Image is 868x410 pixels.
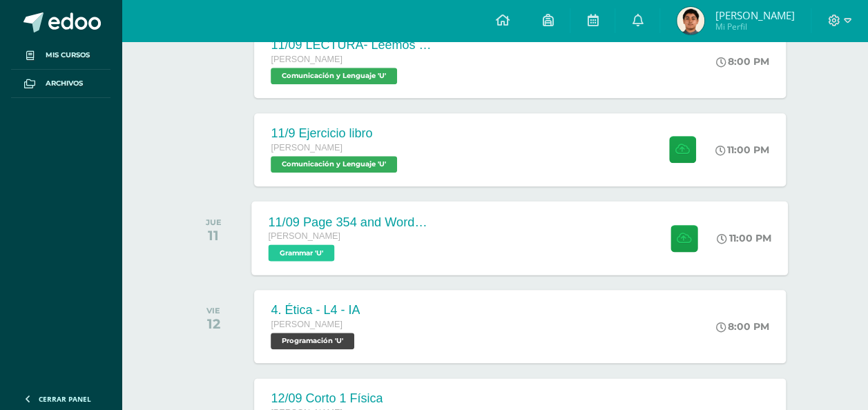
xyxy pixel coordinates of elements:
[206,217,222,227] div: JUE
[715,144,769,156] div: 11:00 PM
[271,303,360,318] div: 4. Ética - L4 - IA
[271,126,401,141] div: 11/9 Ejercicio libro
[39,394,91,404] span: Cerrar panel
[715,8,794,22] span: [PERSON_NAME]
[717,232,772,244] div: 11:00 PM
[271,391,383,406] div: 12/09 Corto 1 Física
[271,143,343,153] span: [PERSON_NAME]
[271,320,343,329] span: [PERSON_NAME]
[271,333,354,349] span: Programación 'U'
[271,156,397,173] span: Comunicación y Lenguaje 'U'
[271,55,343,64] span: [PERSON_NAME]
[269,244,335,261] span: Grammar 'U'
[46,50,90,61] span: Mis cursos
[716,55,769,68] div: 8:00 PM
[269,215,436,229] div: 11/09 Page 354 and Wordwall
[677,7,704,35] img: d5477ca1a3f189a885c1b57d1d09bc4b.png
[269,231,341,241] span: [PERSON_NAME]
[11,41,110,70] a: Mis cursos
[271,68,397,84] span: Comunicación y Lenguaje 'U'
[716,320,769,333] div: 8:00 PM
[206,227,222,244] div: 11
[11,70,110,98] a: Archivos
[715,21,794,32] span: Mi Perfil
[206,306,220,315] div: VIE
[206,315,220,332] div: 12
[271,38,436,52] div: 11/09 LECTURA- Leemos de la página 5 a la 11. [PERSON_NAME]. La descubridora del radio
[46,78,83,89] span: Archivos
